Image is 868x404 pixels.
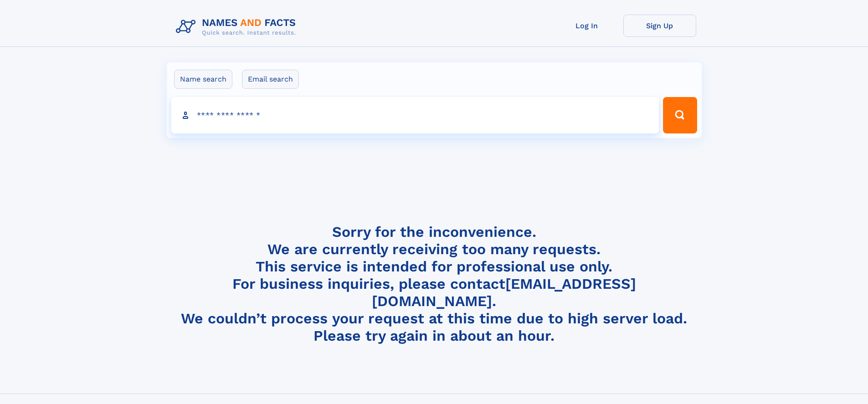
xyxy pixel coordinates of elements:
[172,223,696,345] h4: Sorry for the inconvenience. We are currently receiving too many requests. This service is intend...
[663,97,697,133] button: Search Button
[174,70,232,89] label: Name search
[171,97,659,133] input: search input
[550,15,623,37] a: Log In
[623,15,696,37] a: Sign Up
[372,275,636,310] a: [EMAIL_ADDRESS][DOMAIN_NAME]
[172,15,303,39] img: Logo Names and Facts
[242,70,299,89] label: Email search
